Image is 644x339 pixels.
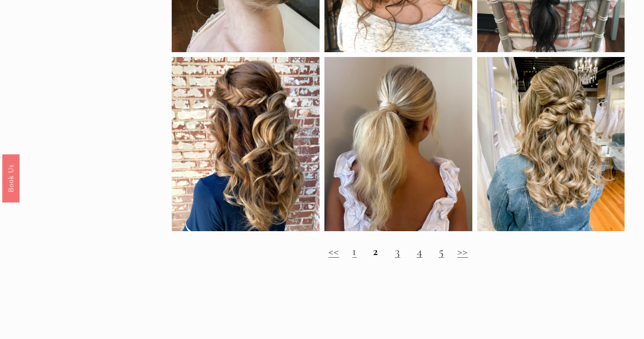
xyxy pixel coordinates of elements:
a: 1 [352,244,357,259]
a: << [328,244,339,259]
a: >> [457,244,468,259]
strong: 2 [373,244,378,259]
a: Book Us [2,154,19,202]
a: 3 [395,244,400,259]
a: 4 [417,244,422,259]
a: 5 [439,244,444,259]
